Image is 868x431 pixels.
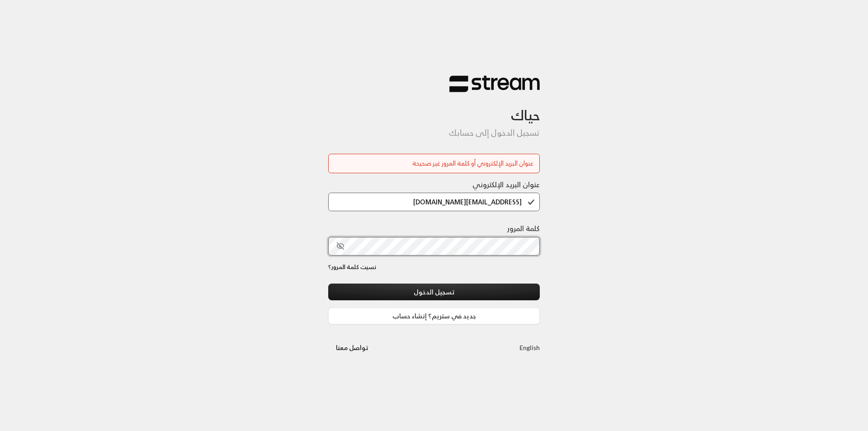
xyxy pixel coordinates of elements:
a: English [519,339,540,356]
h3: حياك [328,93,540,124]
a: جديد في ستريم؟ إنشاء حساب [328,308,540,324]
input: اكتب بريدك الإلكتروني هنا [328,193,540,211]
label: كلمة المرور [507,223,540,234]
button: تسجيل الدخول [328,284,540,300]
img: Stream Logo [449,75,540,93]
button: toggle password visibility [333,238,348,254]
label: عنوان البريد الإلكتروني [472,179,540,190]
a: تواصل معنا [328,342,376,353]
a: نسيت كلمة المرور؟ [328,263,376,272]
div: عنوان البريد الإلكتروني أو كلمة المرور غير صحيحة [335,159,533,168]
h5: تسجيل الدخول إلى حسابك [328,128,540,138]
button: تواصل معنا [328,339,376,356]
